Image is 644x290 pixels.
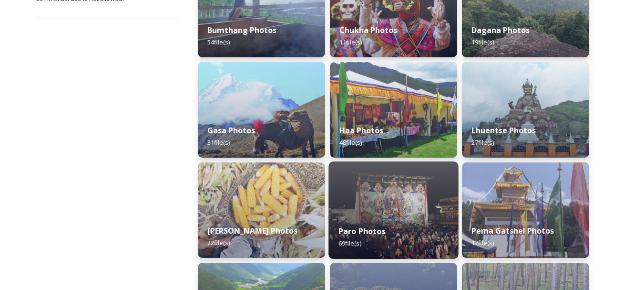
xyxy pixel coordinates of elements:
[339,138,362,147] span: 48 file(s)
[330,62,457,158] img: Haa%2520festival%2520story%2520image1.jpg
[471,226,554,236] strong: Pema Gatshel Photos
[198,62,325,158] img: gasa%2520story%2520image2.jpg
[207,226,297,236] strong: [PERSON_NAME] Photos
[207,38,230,46] span: 54 file(s)
[462,162,589,258] img: Festival%2520Header.jpg
[338,226,386,236] strong: Paro Photos
[198,162,325,258] img: mongar5.jpg
[207,138,230,147] span: 31 file(s)
[471,38,494,46] span: 19 file(s)
[339,38,362,46] span: 11 file(s)
[471,138,494,147] span: 27 file(s)
[471,125,536,136] strong: Lhuentse Photos
[207,125,255,136] strong: Gasa Photos
[338,239,361,247] span: 69 file(s)
[328,161,458,259] img: parofestivals%2520teaser.jpg
[339,25,397,35] strong: Chukha Photos
[207,238,230,247] span: 22 file(s)
[207,25,276,35] strong: Bumthang Photos
[339,125,383,136] strong: Haa Photos
[471,238,494,247] span: 17 file(s)
[471,25,530,35] strong: Dagana Photos
[462,62,589,158] img: Takila1%283%29.jpg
